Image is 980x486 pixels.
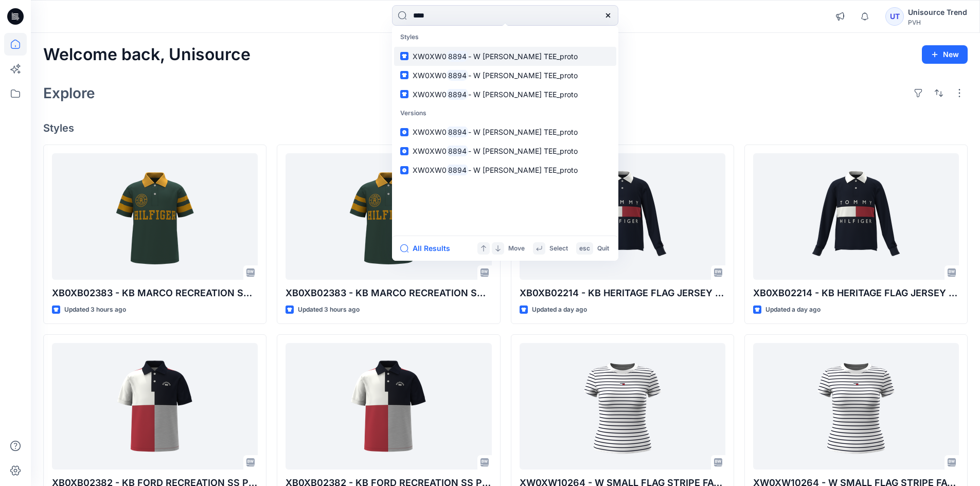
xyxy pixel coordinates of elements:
span: XW0XW0 [413,128,447,136]
a: XW0XW08894- W [PERSON_NAME] TEE_proto [394,160,616,179]
span: XW0XW0 [413,90,447,99]
span: XW0XW0 [413,147,447,155]
p: Styles [394,28,616,47]
mark: 8894 [447,126,468,138]
p: Updated a day ago [532,304,587,315]
span: - W [PERSON_NAME] TEE_proto [468,147,578,155]
button: All Results [400,242,457,255]
p: XB0XB02383 - KB MARCO RECREATION SS POLO_proto [286,286,491,300]
a: XW0XW08894- W [PERSON_NAME] TEE_proto [394,141,616,160]
span: - W [PERSON_NAME] TEE_proto [468,52,578,61]
span: - W [PERSON_NAME] TEE_proto [468,166,578,174]
a: XB0XB02383 - KB MARCO RECREATION SS POLO_proto [52,153,258,280]
p: esc [579,243,590,254]
div: Unisource Trend [908,6,967,19]
p: Select [549,243,568,254]
h2: Welcome back, Unisource [43,45,251,64]
h4: Styles [43,122,968,134]
p: Versions [394,104,616,123]
a: XW0XW08894- W [PERSON_NAME] TEE_proto [394,47,616,66]
p: Updated 3 hours ago [64,304,126,315]
a: XW0XW10264 - W SMALL FLAG STRIPE FAVE TEE_proto [520,343,725,470]
span: - W [PERSON_NAME] TEE_proto [468,71,578,80]
button: New [922,45,968,64]
a: XB0XB02214 - KB HERITAGE FLAG JERSEY POLO LS_proto [520,153,725,280]
p: Move [508,243,525,254]
a: XW0XW08894- W [PERSON_NAME] TEE_proto [394,85,616,104]
mark: 8894 [447,164,468,176]
p: XB0XB02214 - KB HERITAGE FLAG JERSEY POLO LS_proto [753,286,959,300]
mark: 8894 [447,50,468,62]
a: XB0XB02382 - KB FORD RECREATION SS POLO_proto [286,343,491,470]
a: XW0XW08894- W [PERSON_NAME] TEE_proto [394,122,616,141]
span: - W [PERSON_NAME] TEE_proto [468,90,578,99]
a: XW0XW08894- W [PERSON_NAME] TEE_proto [394,66,616,85]
span: - W [PERSON_NAME] TEE_proto [468,128,578,136]
mark: 8894 [447,88,468,100]
a: XB0XB02383 - KB MARCO RECREATION SS POLO_proto [286,153,491,280]
a: XB0XB02382 - KB FORD RECREATION SS POLO_proto [52,343,258,470]
mark: 8894 [447,69,468,81]
div: UT [885,7,904,26]
span: XW0XW0 [413,71,447,80]
h2: Explore [43,85,95,101]
p: Updated a day ago [765,304,821,315]
p: XB0XB02383 - KB MARCO RECREATION SS POLO_proto [52,286,258,300]
div: PVH [908,19,967,26]
a: XW0XW10264 - W SMALL FLAG STRIPE FAVE TEE_proto [753,343,959,470]
p: Updated 3 hours ago [298,304,360,315]
span: XW0XW0 [413,52,447,61]
a: XB0XB02214 - KB HERITAGE FLAG JERSEY POLO LS_proto [753,153,959,280]
p: Quit [597,243,609,254]
span: XW0XW0 [413,166,447,174]
p: XB0XB02214 - KB HERITAGE FLAG JERSEY POLO LS_proto [520,286,725,300]
mark: 8894 [447,145,468,157]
